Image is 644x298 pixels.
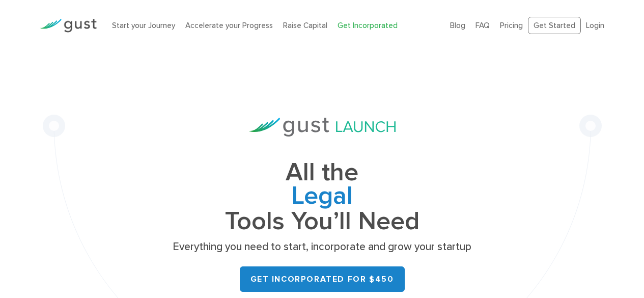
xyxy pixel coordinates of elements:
[249,118,396,137] img: Gust Launch Logo
[500,21,523,30] a: Pricing
[586,21,604,30] a: Login
[283,21,327,30] a: Raise Capital
[170,240,475,254] p: Everything you need to start, incorporate and grow your startup
[40,19,97,33] img: Gust Logo
[240,266,405,292] a: Get Incorporated for $450
[450,21,465,30] a: Blog
[170,184,475,210] span: Legal
[185,21,273,30] a: Accelerate your Progress
[112,21,175,30] a: Start your Journey
[475,21,490,30] a: FAQ
[170,161,475,233] h1: All the Tools You’ll Need
[528,17,581,35] a: Get Started
[338,21,398,30] a: Get Incorporated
